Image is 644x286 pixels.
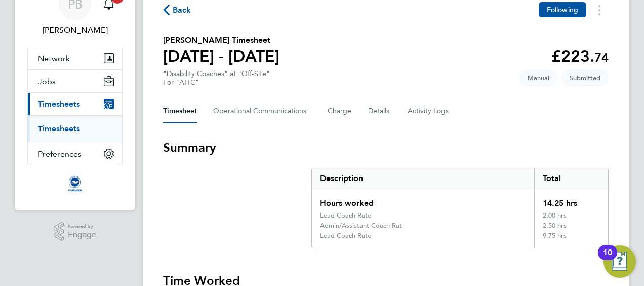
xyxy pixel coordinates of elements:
span: This timesheet is Submitted. [561,69,609,86]
div: Description [312,168,534,189]
div: For "AITC" [163,78,270,87]
span: Powered by [68,222,96,231]
button: Open Resource Center, 10 new notifications [603,245,636,278]
span: Preferences [38,149,82,159]
h2: [PERSON_NAME] Timesheet [163,34,279,46]
button: Details [368,99,391,123]
div: Summary [311,168,609,248]
div: 2.00 hrs [534,211,608,222]
span: Timesheets [38,99,80,109]
div: Admin/Assistant Coach Rat [320,222,402,230]
img: albioninthecommunity-logo-retina.png [67,175,83,192]
a: Powered byEngage [54,222,97,241]
div: Lead Coach Rate [320,232,371,240]
button: Timesheet [163,99,197,123]
div: 10 [603,253,612,266]
span: Philip Broom [27,24,123,37]
span: Engage [68,231,96,239]
button: Preferences [28,142,122,165]
button: Network [28,47,122,69]
button: Back [163,4,191,16]
a: Go to home page [27,175,123,192]
button: Jobs [28,70,122,92]
div: "Disability Coaches" at "Off-Site" [163,69,270,87]
button: Operational Communications [213,99,311,123]
button: Activity Logs [408,99,450,123]
a: Timesheets [38,124,80,133]
span: This timesheet was manually created. [519,69,557,86]
button: Timesheets Menu [590,2,609,18]
div: 14.25 hrs [534,189,608,211]
button: Charge [328,99,352,123]
span: 74 [594,50,609,65]
h1: [DATE] - [DATE] [163,46,279,66]
span: Network [38,54,70,63]
div: 9.75 hrs [534,232,608,248]
div: Timesheets [28,115,122,142]
button: Timesheets [28,93,122,115]
span: Jobs [38,77,56,86]
div: 2.50 hrs [534,222,608,232]
div: Lead Coach Rate [320,211,371,220]
span: Back [173,4,191,16]
div: Hours worked [312,189,534,211]
button: Following [539,2,586,17]
div: Total [534,168,608,189]
h3: Summary [163,139,609,156]
app-decimal: £223. [551,47,609,66]
span: Following [547,5,578,14]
